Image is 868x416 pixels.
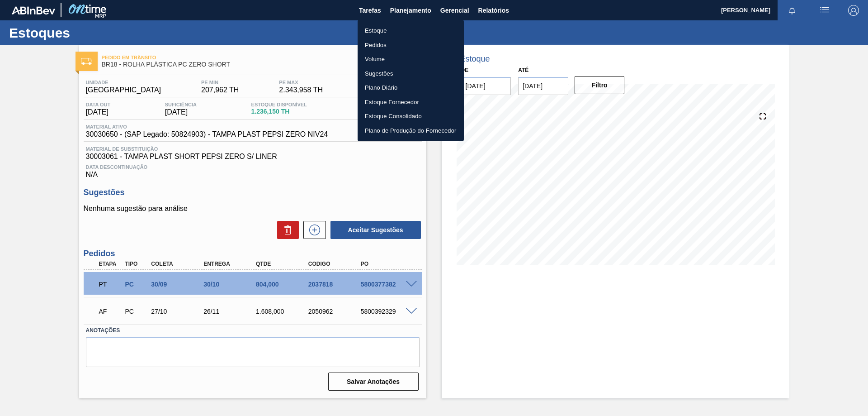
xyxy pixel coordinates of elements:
[358,109,464,124] a: Estoque Consolidado
[358,52,464,67] a: Volume
[358,124,464,138] a: Plano de Produção do Fornecedor
[358,67,464,81] a: Sugestões
[358,81,464,95] a: Plano Diário
[358,95,464,110] a: Estoque Fornecedor
[358,38,464,53] a: Pedidos
[358,24,464,38] a: Estoque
